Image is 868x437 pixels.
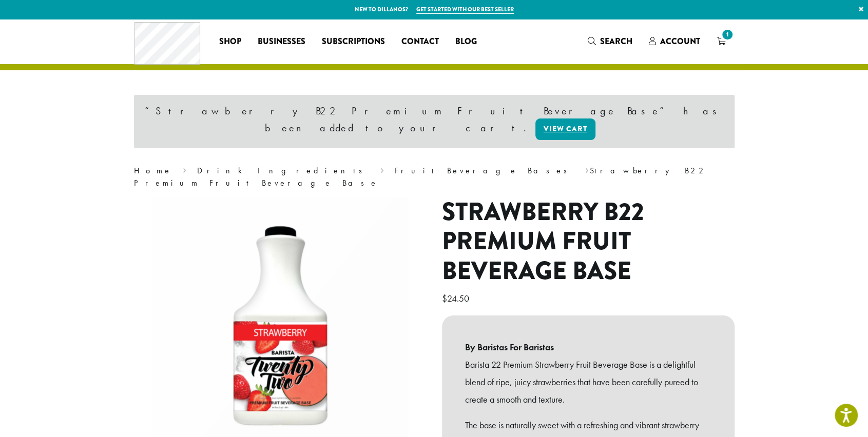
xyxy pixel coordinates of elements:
b: By Baristas For Baristas [465,339,711,356]
h1: Strawberry B22 Premium Fruit Beverage Base [442,197,735,286]
span: › [585,161,588,177]
a: Shop [211,33,249,50]
nav: Breadcrumb [134,165,735,189]
a: Fruit Beverage Bases [395,165,574,176]
span: › [380,161,384,177]
a: Get started with our best seller [416,5,514,14]
span: Search [600,35,632,47]
p: Barista 22 Premium Strawberry Fruit Beverage Base is a delightful blend of ripe, juicy strawberri... [465,356,711,408]
span: Blog [455,35,477,48]
span: Contact [401,35,439,48]
span: Account [660,35,700,47]
a: Home [134,165,172,176]
span: 1 [720,28,734,42]
a: Search [580,33,641,50]
span: Subscriptions [322,35,385,48]
a: Drink Ingredients [197,165,369,176]
a: View cart [535,118,595,140]
span: Businesses [258,35,305,48]
span: $ [442,292,447,304]
div: “Strawberry B22 Premium Fruit Beverage Base” has been added to your cart. [134,95,735,148]
span: Shop [219,35,241,48]
span: › [183,161,186,177]
bdi: 24.50 [442,292,472,304]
